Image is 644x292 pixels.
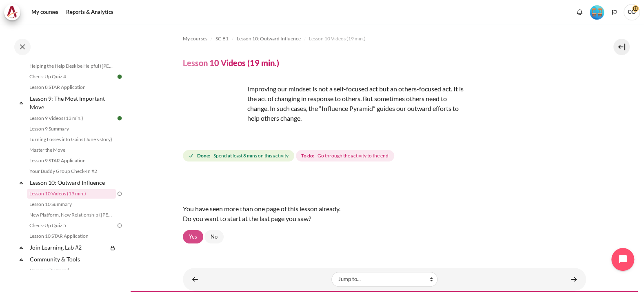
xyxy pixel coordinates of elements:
span: Lesson 10 Videos (19 min.) [309,35,366,42]
a: Turning Losses into Gains (June's story) [27,135,116,144]
a: Join Learning Lab #2 [29,242,108,253]
span: My courses [183,35,207,42]
span: Collapse [17,243,25,252]
img: Done [116,115,123,122]
nav: Navigation bar [183,32,586,45]
span: Spend at least 8 mins on this activity [213,152,289,159]
a: Lesson 10 STAR Application [27,231,116,241]
a: SG B1 [215,34,229,44]
section: Content [131,24,638,291]
button: Languages [608,6,620,18]
a: Lesson 10 Summary [27,199,116,209]
span: Collapse [17,255,25,263]
a: Community Board [27,265,116,275]
div: You have seen more than one page of this lesson already. Do you want to start at the last page yo... [183,197,586,230]
a: ◄ Your Buddy Group Check-In #2 [187,271,203,287]
img: Architeck [7,6,18,18]
a: My courses [29,4,61,20]
a: Lesson 10 Videos (19 min.) [27,189,116,199]
a: Helping the Help Desk be Helpful ([PERSON_NAME]'s Story) [27,61,116,71]
span: Collapse [17,99,25,107]
img: Done [116,73,123,80]
a: User menu [624,4,640,20]
a: Lesson 10 Summary ► [566,271,582,287]
a: Lesson 10: Outward Influence [29,177,116,188]
a: Lesson 10 Videos (19 min.) [309,34,366,44]
a: Lesson 9 Videos (13 min.) [27,113,116,123]
div: Level #4 [590,4,604,20]
div: Completion requirements for Lesson 10 Videos (19 min.) [183,148,396,163]
a: Lesson 9 Summary [27,124,116,134]
a: Check-Up Quiz 4 [27,72,116,82]
span: Collapse [17,179,25,187]
a: Lesson 9 STAR Application [27,156,116,166]
span: CO [624,4,640,20]
a: Lesson 8 STAR Application [27,82,116,92]
a: Level #4 [586,4,607,20]
span: Go through the activity to the end [318,152,389,159]
span: SG B1 [215,35,229,42]
img: Level #4 [590,5,604,20]
a: Architeck Architeck [4,4,24,20]
span: Lesson 10: Outward Influence [237,35,301,42]
a: Lesson 9: The Most Important Move [29,93,116,113]
h4: Lesson 10 Videos (19 min.) [183,58,279,68]
a: My courses [183,34,207,44]
a: Community & Tools [29,254,116,265]
strong: To do: [301,152,314,159]
p: Improving our mindset is not a self-focused act but an others-focused act. It is the act of chang... [183,84,469,123]
strong: Done: [197,152,210,159]
a: New Platform, New Relationship ([PERSON_NAME]'s Story) [27,210,116,220]
a: Yes [183,230,203,244]
img: To do [116,190,123,197]
img: To do [116,222,123,229]
a: Reports & Analytics [63,4,116,20]
a: Check-Up Quiz 5 [27,221,116,230]
a: No [204,230,224,244]
a: Lesson 10: Outward Influence [237,34,301,44]
a: Master the Move [27,145,116,155]
a: Your Buddy Group Check-In #2 [27,166,116,176]
img: rdsgf [183,84,244,145]
div: Show notification window with no new notifications [573,6,586,18]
